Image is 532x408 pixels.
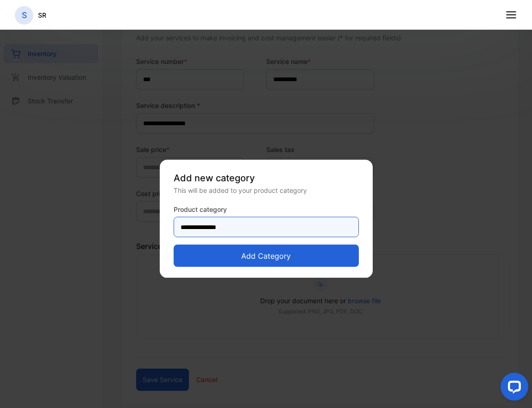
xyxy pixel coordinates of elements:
[174,185,359,195] div: This will be added to your product category
[174,245,359,267] button: Add category
[174,204,359,214] label: Product category
[493,369,532,408] iframe: LiveChat chat widget
[38,10,46,20] p: SR
[22,9,27,21] p: S
[174,171,359,185] p: Add new category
